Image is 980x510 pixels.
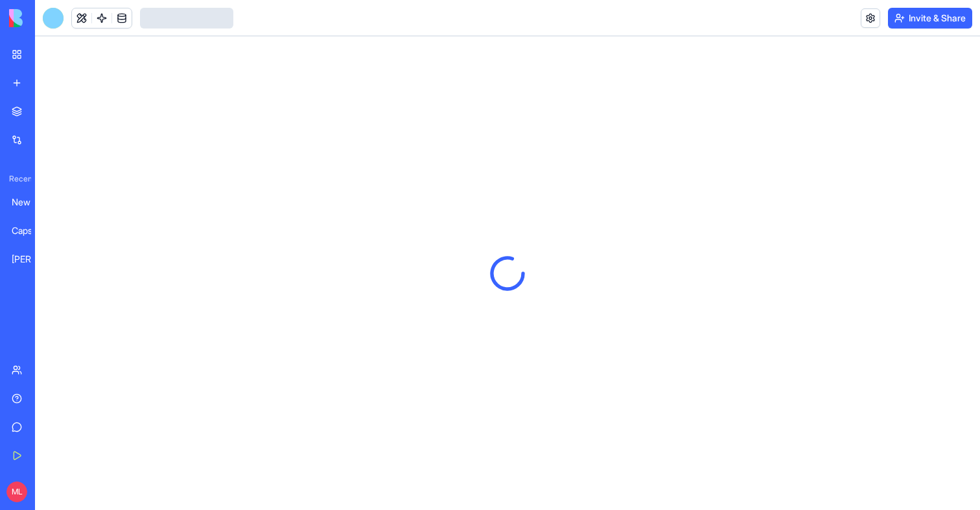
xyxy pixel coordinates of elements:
div: Capsule Closet Manager [12,224,48,237]
span: Recent [4,174,31,184]
a: Capsule Closet Manager [4,218,56,244]
a: New App [4,189,56,215]
button: Invite & Share [888,8,972,29]
div: [PERSON_NAME] Image Editor [12,253,48,266]
span: ML [6,481,27,502]
img: logo [9,9,89,27]
a: [PERSON_NAME] Image Editor [4,246,56,272]
div: New App [12,196,48,209]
